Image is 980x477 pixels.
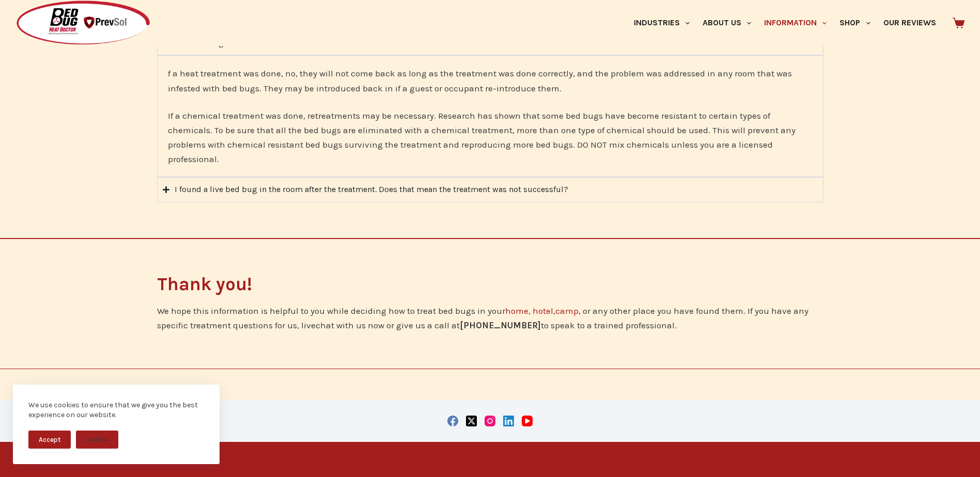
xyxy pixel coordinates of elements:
[8,4,39,35] button: Open LiveChat chat widget
[175,183,568,196] div: I found a live bed bug in the room after the treatment. Does that mean the treatment was not succ...
[157,30,823,202] div: Accordion. Open links with Enter or Space, close with Escape, and navigate with Arrow Keys
[485,416,495,426] a: Instagram
[157,275,823,293] h2: Thank you!
[447,416,458,426] a: Facebook
[157,306,808,330] span: We hope this information is helpful to you while deciding how to treat bed bugs in your , , or an...
[460,320,541,330] b: [PHONE_NUMBER]
[555,306,579,316] a: camp
[168,110,796,164] span: If a chemical treatment was done, retreatments may be necessary. Research has shown that some bed...
[541,320,677,330] span: to speak to a trained professional.
[466,416,477,426] a: X (Twitter)
[157,177,823,202] summary: I found a live bed bug in the room after the treatment. Does that mean the treatment was not succ...
[28,431,71,449] button: Accept
[503,416,514,426] a: LinkedIn
[28,400,204,420] div: We use cookies to ensure that we give you the best experience on our website.
[168,68,792,93] span: f a heat treatment was done, no, they will not come back as long as the treatment was done correc...
[76,431,118,449] button: Decline
[522,416,533,426] a: YouTube
[533,306,553,316] a: hotel
[505,306,531,316] a: home,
